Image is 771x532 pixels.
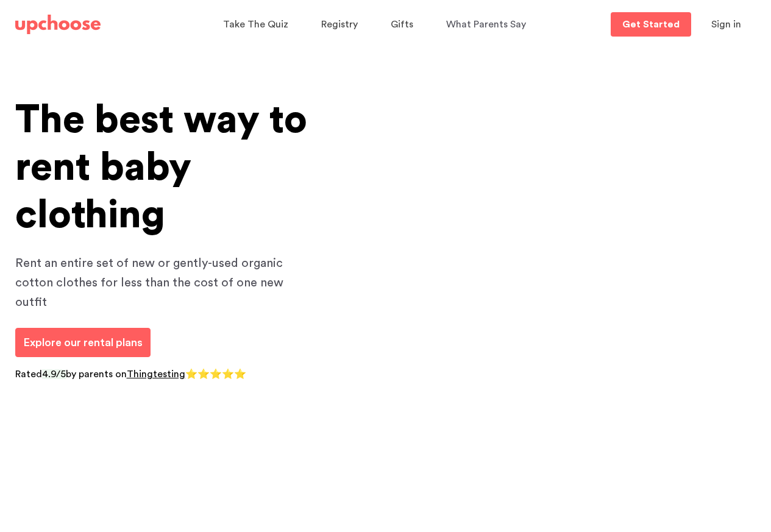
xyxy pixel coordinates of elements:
[23,337,143,348] span: Explore our rental plans
[15,254,308,312] p: Rent an entire set of new or gently-used organic cotton clothes for less than the cost of one new...
[127,369,185,379] a: Thingtesting
[15,101,307,235] span: The best way to rent baby clothing
[711,20,741,29] span: Sign in
[321,13,361,37] a: Registry
[42,369,66,379] span: 4.9/5
[15,12,101,37] a: UpChoose
[391,13,417,37] a: Gifts
[391,20,413,29] span: Gifts
[185,369,246,379] span: ⭐⭐⭐⭐⭐
[696,12,756,37] button: Sign in
[446,13,530,37] a: What Parents Say
[66,369,127,379] span: by parents on
[15,369,42,379] span: Rated
[15,15,101,34] img: UpChoose
[446,20,526,29] span: What Parents Say
[223,20,288,29] span: Take The Quiz
[321,20,358,29] span: Registry
[611,12,691,37] a: Get Started
[15,328,151,357] a: Explore our rental plans
[622,20,680,29] p: Get Started
[223,13,292,37] a: Take The Quiz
